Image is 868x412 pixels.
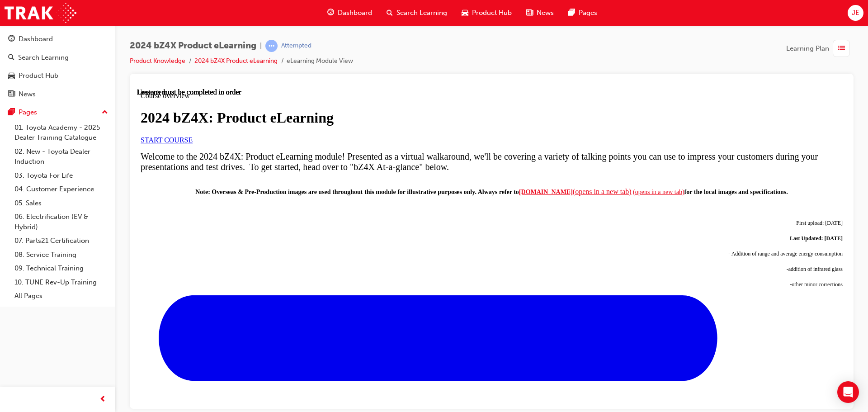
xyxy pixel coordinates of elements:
[8,54,14,62] span: search-icon
[387,7,393,19] span: search-icon
[265,40,278,52] span: learningRecordVerb_ATTEMPT-icon
[4,29,112,104] button: DashboardSearch LearningProduct HubNews
[454,4,519,22] a: car-iconProduct Hub
[11,289,112,303] a: All Pages
[11,196,112,210] a: 05. Sales
[4,48,56,56] a: START COURSE
[4,104,112,121] button: Pages
[579,8,597,18] span: Pages
[19,107,37,118] div: Pages
[11,261,112,275] a: 09. Technical Training
[4,86,112,103] a: News
[4,31,112,47] a: Dashboard
[838,43,845,54] span: list-icon
[130,57,185,65] a: Product Knowledge
[18,52,69,63] div: Search Learning
[338,8,372,18] span: Dashboard
[194,57,278,65] a: 2024 bZ4X Product eLearning
[11,210,112,234] a: 06. Electrification (EV & Hybrid)
[4,49,112,66] a: Search Learning
[58,100,382,107] span: Note: Overseas & Pre-Production images are used throughout this module for illustrative purposes ...
[99,394,106,405] span: prev-icon
[287,56,353,66] li: eLearning Module View
[11,275,112,289] a: 10. TUNE Rev-Up Training
[11,169,112,183] a: 03. Toyota For Life
[547,100,651,107] strong: for the local images and specifications.
[327,7,334,19] span: guage-icon
[496,100,547,107] a: (opens in a new tab)
[537,8,554,18] span: News
[382,99,495,107] a: [DOMAIN_NAME](opens in a new tab)
[519,4,561,22] a: news-iconNews
[653,147,706,153] strong: Last Updated: [DATE]
[11,145,112,169] a: 02. New - Toyota Dealer Induction
[650,178,706,184] span: -addition of infrared glass
[786,40,854,57] button: Learning Plan
[379,4,454,22] a: search-iconSearch Learning
[4,63,681,84] span: Welcome to the 2024 bZ4X: Product eLearning module! Presented as a virtual walkaround, we'll be c...
[320,4,379,22] a: guage-iconDashboard
[472,8,512,18] span: Product Hub
[568,7,575,19] span: pages-icon
[19,34,53,44] div: Dashboard
[848,5,863,21] button: JE
[4,21,706,38] h1: 2024 bZ4X: Product eLearning
[526,7,533,19] span: news-icon
[260,41,262,51] span: |
[382,100,436,107] span: [DOMAIN_NAME]
[591,162,706,169] span: - Addition of range and average energy consumption
[462,7,468,19] span: car-icon
[8,90,15,99] span: news-icon
[11,248,112,262] a: 08. Service Training
[8,72,15,80] span: car-icon
[4,67,112,84] a: Product Hub
[8,35,15,43] span: guage-icon
[852,8,859,18] span: JE
[786,43,829,54] span: Learning Plan
[19,89,36,99] div: News
[19,71,58,81] div: Product Hub
[102,107,108,118] span: up-icon
[130,41,256,51] span: 2024 bZ4X Product eLearning
[281,42,311,50] div: Attempted
[561,4,604,22] a: pages-iconPages
[5,3,76,23] img: Trak
[396,8,447,18] span: Search Learning
[659,132,706,138] span: First upload: [DATE]
[8,109,15,117] span: pages-icon
[837,381,859,403] div: Open Intercom Messenger
[11,182,112,196] a: 04. Customer Experience
[653,193,706,199] span: -other minor corrections
[436,99,495,107] span: (opens in a new tab)
[11,234,112,248] a: 07. Parts21 Certification
[11,121,112,145] a: 01. Toyota Academy - 2025 Dealer Training Catalogue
